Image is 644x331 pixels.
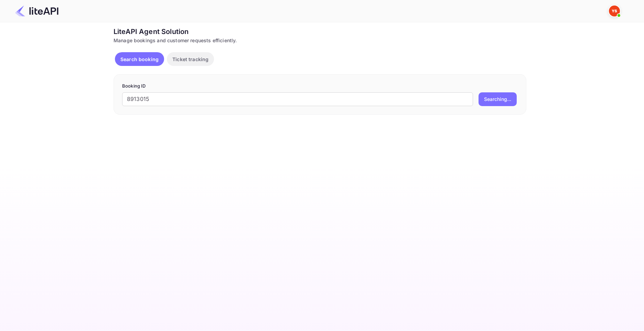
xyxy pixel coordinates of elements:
input: Enter Booking ID (e.g., 63782194) [122,92,473,106]
div: Manage bookings and customer requests efficiently. [114,37,526,44]
img: Yandex Support [609,5,620,16]
p: Search booking [120,56,159,63]
div: LiteAPI Agent Solution [114,26,526,37]
img: LiteAPI Logo [15,5,58,16]
p: Booking ID [122,83,518,90]
button: Searching... [479,92,517,106]
p: Ticket tracking [172,56,208,63]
